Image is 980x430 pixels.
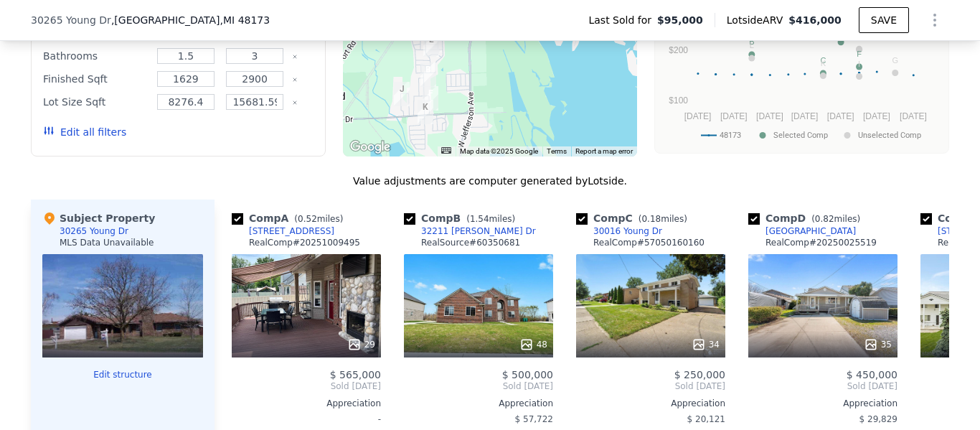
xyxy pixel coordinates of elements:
button: Edit all filters [43,125,126,139]
text: G [892,56,898,65]
span: 1.54 [470,214,489,224]
div: 34 [692,337,720,352]
a: Open this area in Google Maps (opens a new window) [347,138,394,156]
span: Last Sold for [588,13,657,27]
div: 30016 Young Dr [593,225,662,237]
a: [GEOGRAPHIC_DATA] [748,225,856,237]
div: RealComp # 20250025519 [765,237,877,248]
text: L [750,41,754,50]
div: 48 [519,337,547,352]
div: Bathrooms [43,46,149,66]
a: 30016 Young Dr [576,225,662,237]
text: [DATE] [863,111,890,121]
span: ( miles) [288,214,349,224]
text: $200 [669,45,688,55]
span: $ 20,121 [687,414,725,424]
button: Clear [292,77,298,83]
div: Appreciation [232,398,381,409]
text: I [858,60,860,68]
div: 30265 Young Dr [60,225,128,237]
span: Sold [DATE] [576,380,725,392]
span: $ 29,829 [859,414,897,424]
div: Appreciation [404,398,553,409]
div: 32693 Liparoto Dr [394,82,410,106]
text: [DATE] [791,111,819,121]
span: $416,000 [788,14,842,26]
button: Edit structure [42,369,203,380]
div: [GEOGRAPHIC_DATA] [765,225,856,237]
a: [STREET_ADDRESS] [232,225,334,237]
text: F [857,50,862,58]
text: $100 [669,95,688,106]
text: [DATE] [720,111,748,121]
span: ( miles) [806,214,866,224]
div: RealComp # 57050160160 [593,237,705,248]
text: 48173 [720,131,741,140]
text: [DATE] [684,111,712,121]
button: Keyboard shortcuts [441,147,451,154]
span: 30265 Young Dr [31,13,111,27]
div: Comp A [232,211,349,225]
div: 32211 Adam Brown Dr [420,62,436,87]
div: [STREET_ADDRESS] [249,225,334,237]
button: SAVE [859,7,909,33]
span: ( miles) [461,214,521,224]
div: Finished Sqft [43,69,149,89]
span: 0.18 [641,214,661,224]
img: Google [347,138,394,156]
span: $ 250,000 [674,369,725,380]
div: RealComp # 20251009495 [249,237,360,248]
span: , MI 48173 [220,14,270,26]
text: K [821,59,826,67]
button: Clear [292,54,298,60]
div: Appreciation [576,398,725,409]
text: Selected Comp [773,131,828,140]
div: Appreciation [748,398,897,409]
span: $ 500,000 [502,369,553,380]
div: Comp D [748,211,866,225]
span: Sold [DATE] [232,380,381,392]
span: $ 450,000 [847,369,897,380]
span: $95,000 [657,13,703,27]
div: Lot Size Sqft [43,92,149,112]
span: Sold [DATE] [404,380,553,392]
text: Unselected Comp [858,131,921,140]
button: Clear [292,100,298,106]
button: Show Options [920,6,949,34]
text: H [857,33,862,42]
div: RealSource # 60350681 [421,237,520,248]
text: [DATE] [756,111,783,121]
span: , [GEOGRAPHIC_DATA] [111,13,270,27]
text: [DATE] [900,111,927,121]
div: 35 [864,337,892,352]
div: MLS Data Unavailable [60,237,154,248]
div: Comp B [404,211,521,225]
span: Sold [DATE] [748,380,897,392]
a: Report a map error [575,147,633,155]
span: 0.52 [298,214,317,224]
div: 17064 Sugar Maple Dr [423,32,439,57]
span: $ 565,000 [330,369,381,380]
div: 29 [347,337,375,352]
div: 33201 Crooks St [418,100,433,124]
div: - [232,409,381,429]
span: $ 57,722 [515,414,553,424]
a: 32211 [PERSON_NAME] Dr [404,225,536,237]
div: 32211 [PERSON_NAME] Dr [421,225,536,237]
text: C [820,56,826,65]
div: 32851 Adam Brown Dr [423,86,438,111]
a: Terms (opens in new tab) [547,147,567,155]
span: ( miles) [633,214,693,224]
span: Lotside ARV [727,13,788,27]
span: 0.82 [815,214,834,224]
div: Comp C [576,211,693,225]
div: Subject Property [42,211,155,225]
text: [DATE] [827,111,854,121]
span: Map data ©2025 Google [460,147,538,155]
div: Value adjustments are computer generated by Lotside . [31,174,949,188]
